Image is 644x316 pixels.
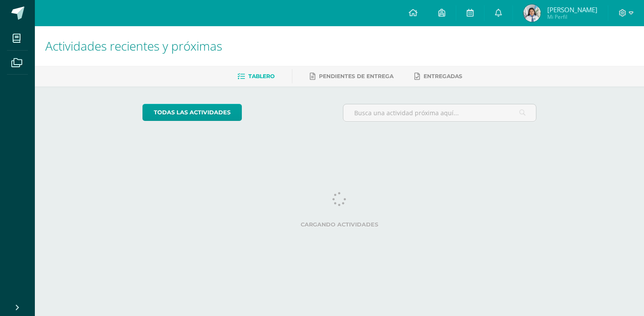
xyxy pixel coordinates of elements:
span: Tablero [248,73,275,79]
span: [PERSON_NAME] [547,5,597,14]
span: Entregadas [424,73,462,79]
a: Entregadas [414,69,462,83]
span: Pendientes de entrega [319,73,393,79]
a: Tablero [237,69,275,83]
span: Actividades recientes y próximas [45,38,222,54]
img: c3883dc4f4e929eb9e3f40ffdd14b9bd.png [523,4,541,22]
a: todas las Actividades [142,104,242,121]
label: Cargando actividades [142,221,537,228]
span: Mi Perfil [547,13,597,21]
a: Pendientes de entrega [310,69,393,83]
input: Busca una actividad próxima aquí... [343,104,536,121]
